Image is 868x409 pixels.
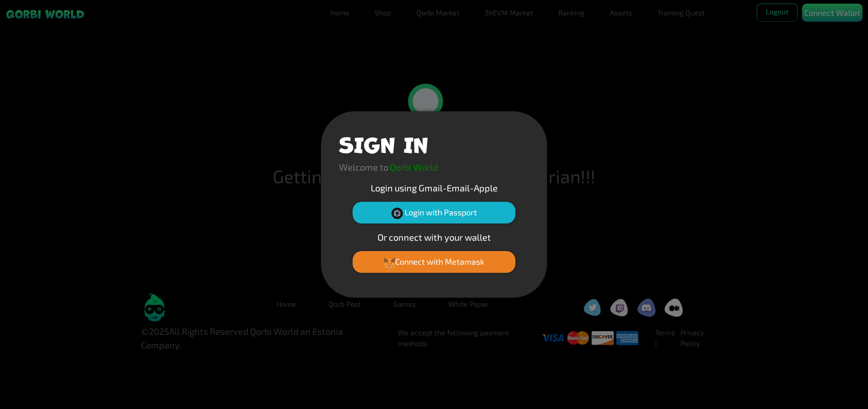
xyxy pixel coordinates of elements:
p: Qorbi World [390,160,438,174]
p: Login using Gmail-Email-Apple [339,181,529,195]
button: Login with Passport [353,202,515,224]
button: Connect with Metamask [353,251,515,273]
img: Passport Logo [392,208,403,219]
p: Welcome to [339,160,388,174]
h1: SIGN IN [339,129,428,157]
p: Or connect with your wallet [339,230,529,244]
